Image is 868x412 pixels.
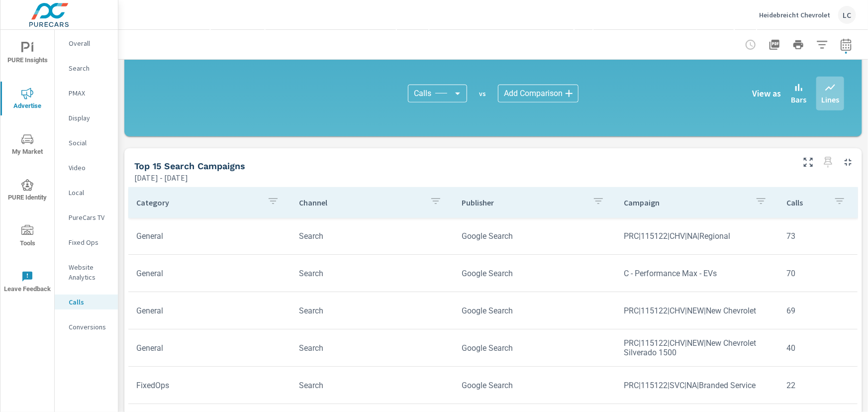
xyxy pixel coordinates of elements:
[616,330,779,365] td: PRC|115122|CHV|NEW|New Chevrolet Silverado 1500
[69,262,110,282] p: Website Analytics
[616,261,779,286] td: C - Performance Max - EVs
[3,133,51,158] span: My Market
[821,94,839,105] p: Lines
[299,198,422,207] p: Channel
[3,225,51,249] span: Tools
[454,223,616,249] td: Google Search
[69,113,110,123] p: Display
[3,179,51,204] span: PURE Identity
[788,35,808,55] button: Print Report
[454,335,616,361] td: Google Search
[128,223,291,249] td: General
[291,373,454,398] td: Search
[69,297,110,307] p: Calls
[791,94,806,105] p: Bars
[454,298,616,323] td: Google Search
[779,298,858,323] td: 69
[779,373,858,398] td: 22
[291,223,454,249] td: Search
[3,88,51,112] span: Advertise
[134,172,188,184] p: [DATE] - [DATE]
[3,271,51,295] span: Leave Feedback
[128,261,291,286] td: General
[69,63,110,73] p: Search
[55,160,118,175] div: Video
[291,298,454,323] td: Search
[504,89,563,99] span: Add Comparison
[836,35,856,55] button: Select Date Range
[454,261,616,286] td: Google Search
[291,335,454,361] td: Search
[812,35,832,55] button: Apply Filters
[55,210,118,225] div: PureCars TV
[414,89,431,99] span: Calls
[616,223,779,249] td: PRC|115122|CHV|NA|Regional
[454,373,616,398] td: Google Search
[55,86,118,101] div: PMAX
[55,260,118,285] div: Website Analytics
[69,188,110,198] p: Local
[616,373,779,398] td: PRC|115122|SVC|NA|Branded Service
[69,212,110,222] p: PureCars TV
[787,198,826,207] p: Calls
[55,295,118,309] div: Calls
[624,198,747,207] p: Campaign
[55,185,118,200] div: Local
[838,6,856,24] div: LC
[136,198,259,207] p: Category
[779,335,858,361] td: 40
[759,10,830,19] p: Heidebreicht Chevrolet
[765,35,784,55] button: "Export Report to PDF"
[840,154,856,170] button: Minimize Widget
[128,335,291,361] td: General
[134,161,245,171] h5: Top 15 Search Campaigns
[69,88,110,98] p: PMAX
[55,235,118,250] div: Fixed Ops
[55,110,118,125] div: Display
[55,61,118,76] div: Search
[498,85,579,103] div: Add Comparison
[128,298,291,323] td: General
[69,138,110,148] p: Social
[69,38,110,48] p: Overall
[291,261,454,286] td: Search
[69,322,110,332] p: Conversions
[467,89,498,98] p: vs
[55,319,118,334] div: Conversions
[462,198,584,207] p: Publisher
[3,42,51,66] span: PURE Insights
[779,261,858,286] td: 70
[69,237,110,247] p: Fixed Ops
[820,154,836,170] span: Select a preset date range to save this widget
[55,135,118,150] div: Social
[779,223,858,249] td: 73
[616,298,779,323] td: PRC|115122|CHV|NEW|New Chevrolet
[55,36,118,51] div: Overall
[752,89,781,99] h6: View as
[0,30,54,305] div: nav menu
[408,85,467,103] div: Calls
[800,154,816,170] button: Make Fullscreen
[128,373,291,398] td: FixedOps
[69,163,110,173] p: Video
